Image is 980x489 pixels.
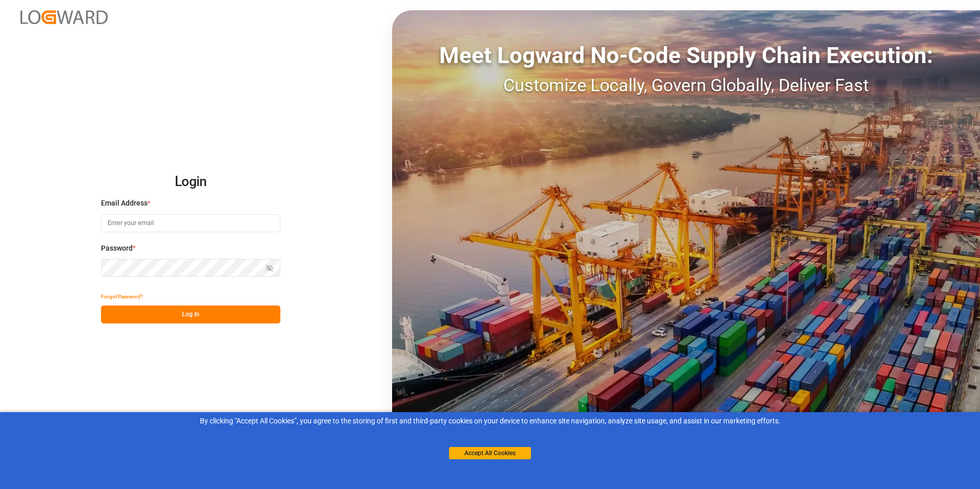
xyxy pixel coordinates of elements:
[101,198,148,209] span: Email Address
[101,288,143,305] button: Forgot Password?
[21,10,108,24] img: Logward_new_orange.png
[392,38,980,72] div: Meet Logward No-Code Supply Chain Execution:
[101,305,280,323] button: Log In
[101,214,280,232] input: Enter your email
[101,243,133,254] span: Password
[449,447,531,459] button: Accept All Cookies
[101,166,280,198] h2: Login
[7,416,973,426] div: By clicking "Accept All Cookies”, you agree to the storing of first and third-party cookies on yo...
[392,72,980,98] div: Customize Locally, Govern Globally, Deliver Fast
